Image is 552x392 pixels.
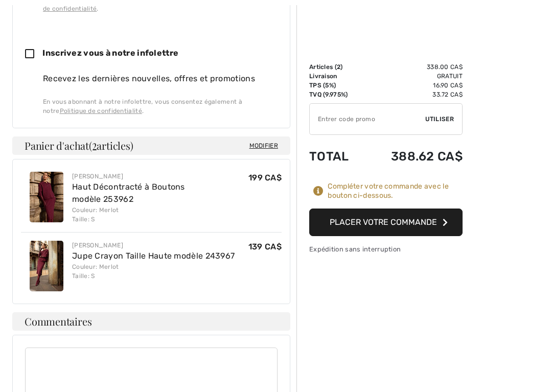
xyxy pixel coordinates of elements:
[43,73,278,85] div: Recevez les dernières nouvelles, offres et promotions
[60,107,142,114] a: Politique de confidentialité
[89,139,133,152] span: ( articles)
[309,244,463,254] div: Expédition sans interruption
[364,81,463,90] td: 16.90 CA$
[72,172,248,181] div: [PERSON_NAME]
[72,251,235,261] a: Jupe Crayon Taille Haute modèle 243967
[309,139,364,174] td: Total
[425,114,454,124] span: Utiliser
[309,62,364,72] td: Articles ( )
[249,141,278,151] span: Modifier
[309,81,364,90] td: TPS (5%)
[364,72,463,81] td: Gratuit
[364,139,463,174] td: 388.62 CA$
[364,90,463,99] td: 33.72 CA$
[309,72,364,81] td: Livraison
[30,172,63,222] img: Haut Décontracté à Boutons modèle 253962
[72,182,185,204] a: Haut Décontracté à Boutons modèle 253962
[337,63,340,71] span: 2
[42,48,178,58] span: Inscrivez vous à notre infolettre
[364,62,463,72] td: 338.00 CA$
[12,312,290,331] h4: Commentaires
[12,136,290,155] h4: Panier d'achat
[72,205,248,224] div: Couleur: Merlot Taille: S
[72,241,235,250] div: [PERSON_NAME]
[248,173,282,182] span: 199 CA$
[309,209,463,236] button: Placer votre commande
[328,182,463,200] div: Compléter votre commande avec le bouton ci-dessous.
[30,241,63,291] img: Jupe Crayon Taille Haute modèle 243967
[248,242,282,251] span: 139 CA$
[92,138,97,151] span: 2
[72,262,235,281] div: Couleur: Merlot Taille: S
[43,97,278,116] div: En vous abonnant à notre infolettre, vous consentez également à notre .
[310,104,425,134] input: Code promo
[309,90,364,99] td: TVQ (9.975%)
